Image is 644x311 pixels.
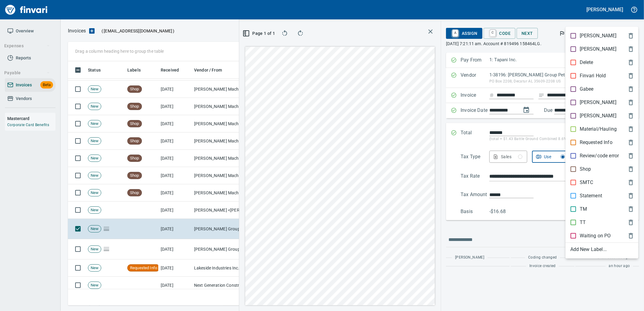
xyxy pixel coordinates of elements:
p: Material/Hauling [580,125,617,133]
p: TM [580,206,587,213]
p: Waiting on PO [580,232,611,239]
p: [PERSON_NAME] [580,32,617,39]
p: Statement [580,192,602,199]
p: Gabee [580,85,594,93]
p: TT [580,219,586,226]
p: [PERSON_NAME] [580,45,617,53]
p: Requested Info [580,139,612,146]
p: [PERSON_NAME] [580,99,617,106]
p: Finvari Hold [580,72,606,79]
p: Review/code error [580,152,619,159]
p: Shop [580,166,591,173]
span: Add New Label... [570,246,634,253]
p: Delete [580,59,593,66]
p: SMTC [580,179,593,186]
p: [PERSON_NAME] [580,112,617,119]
